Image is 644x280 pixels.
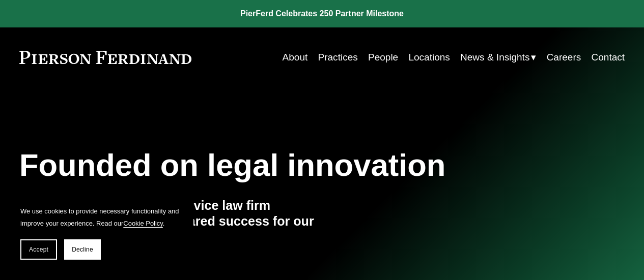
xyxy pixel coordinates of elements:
[408,48,450,67] a: Locations
[64,239,101,260] button: Decline
[10,195,193,270] section: Cookie banner
[19,147,524,183] h1: Founded on legal innovation
[29,246,48,253] span: Accept
[460,48,536,67] a: folder dropdown
[123,220,163,227] a: Cookie Policy
[592,48,625,67] a: Contact
[547,48,581,67] a: Careers
[460,49,529,66] span: News & Insights
[20,205,183,229] p: We use cookies to provide necessary functionality and improve your experience. Read our .
[283,48,308,67] a: About
[72,246,93,253] span: Decline
[20,239,57,260] button: Accept
[368,48,398,67] a: People
[318,48,358,67] a: Practices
